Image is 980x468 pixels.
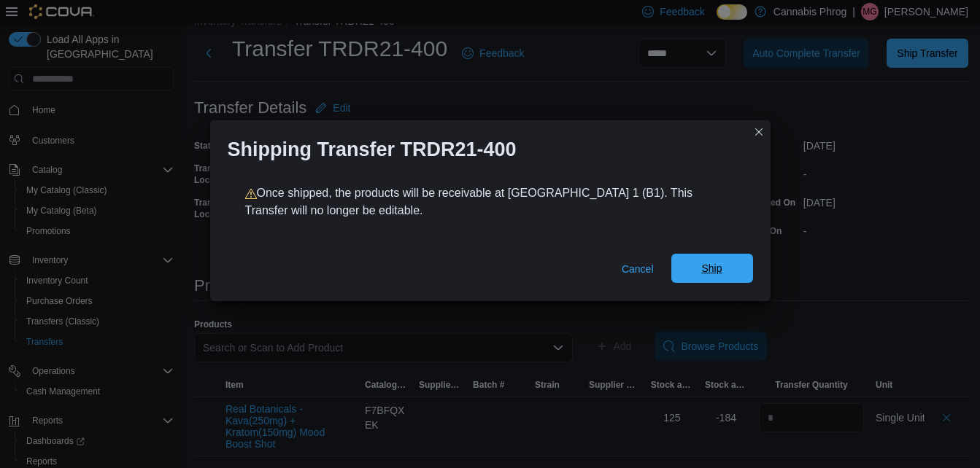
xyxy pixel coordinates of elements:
button: Closes this modal window [750,123,768,141]
button: Cancel [616,254,660,284]
span: Cancel [622,262,654,276]
p: Once shipped, the products will be receivable at [GEOGRAPHIC_DATA] 1 (B1). This Transfer will no ... [245,184,736,219]
button: Ship [671,254,753,283]
h1: Shipping Transfer TRDR21-400 [228,138,517,161]
span: Ship [701,261,722,276]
